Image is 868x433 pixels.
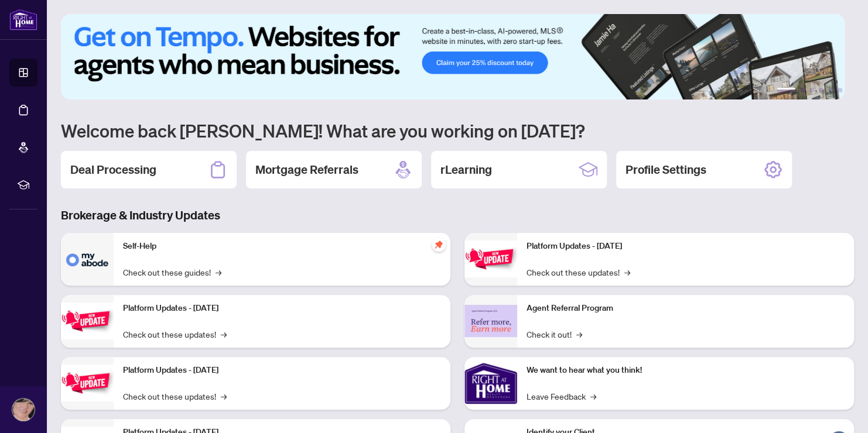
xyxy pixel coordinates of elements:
img: logo [9,9,37,30]
span: → [221,390,227,403]
h3: Brokerage & Industry Updates [61,207,854,224]
img: Platform Updates - September 16, 2025 [61,303,114,339]
img: Profile Icon [12,398,35,421]
p: Platform Updates - [DATE] [527,240,845,253]
span: → [590,390,596,403]
button: 1 [777,88,795,92]
a: Leave Feedback→ [527,390,596,403]
a: Check out these updates!→ [123,390,227,403]
button: Open asap [821,392,856,427]
button: 6 [838,88,842,92]
img: We want to hear what you think! [464,357,517,410]
img: Platform Updates - June 23, 2025 [464,240,517,277]
h1: Welcome back [PERSON_NAME]! What are you working on [DATE]? [61,119,854,142]
h2: Mortgage Referrals [255,161,358,178]
p: Agent Referral Program [527,302,845,315]
span: → [576,328,582,341]
a: Check it out!→ [527,328,582,341]
button: 5 [828,88,833,92]
img: Self-Help [61,233,114,286]
span: → [216,266,221,279]
button: 2 [800,88,805,92]
span: → [624,266,630,279]
img: Agent Referral Program [464,305,517,337]
p: Platform Updates - [DATE] [123,302,441,315]
span: pushpin [432,238,446,252]
button: 4 [819,88,823,92]
h2: Deal Processing [70,161,156,178]
a: Check out these updates!→ [123,328,227,341]
h2: Profile Settings [626,161,706,178]
h2: rLearning [440,161,492,178]
img: Slide 0 [61,14,845,99]
a: Check out these guides!→ [123,266,221,279]
p: Self-Help [123,240,441,253]
a: Check out these updates!→ [527,266,630,279]
span: → [221,328,227,341]
img: Platform Updates - July 21, 2025 [61,365,114,401]
p: We want to hear what you think! [527,364,845,377]
button: 3 [809,88,814,92]
p: Platform Updates - [DATE] [123,364,441,377]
